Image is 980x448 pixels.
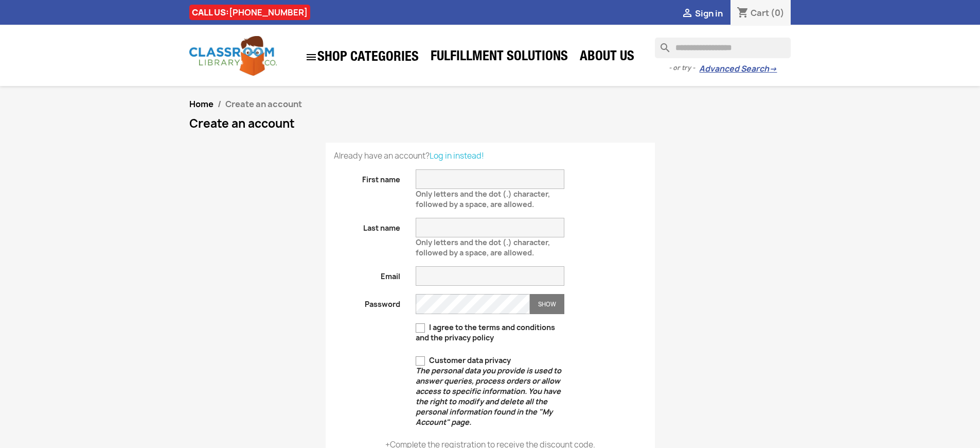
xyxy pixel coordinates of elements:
span: → [769,64,777,74]
a: [PHONE_NUMBER] [229,7,308,18]
span: Cart [751,7,769,19]
a: About Us [575,47,639,68]
label: Customer data privacy [416,355,564,427]
button: Show [530,294,564,314]
i:  [681,8,693,20]
i: search [655,38,667,50]
label: I agree to the terms and conditions and the privacy policy [416,322,564,343]
label: First name [326,169,408,185]
img: Classroom Library Company [189,36,277,76]
label: Email [326,266,408,282]
a: Home [189,98,213,110]
span: Sign in [695,8,723,19]
span: Only letters and the dot (.) character, followed by a space, are allowed. [416,233,550,257]
input: Password input [416,294,530,314]
a: Fulfillment Solutions [425,47,573,68]
span: Only letters and the dot (.) character, followed by a space, are allowed. [416,185,550,209]
a:  Sign in [681,8,723,19]
label: Last name [326,218,408,233]
a: Log in instead! [430,150,484,161]
div: CALL US: [189,5,310,20]
a: Advanced Search→ [699,64,777,74]
span: Create an account [225,98,302,110]
i:  [305,51,317,63]
span: - or try - [669,63,699,73]
em: The personal data you provide is used to answer queries, process orders or allow access to specif... [416,366,561,427]
i: shopping_cart [737,7,749,20]
span: (0) [771,7,785,19]
a: SHOP CATEGORIES [300,46,424,68]
h1: Create an account [189,117,791,130]
p: Already have an account? [334,151,647,161]
label: Password [326,294,408,309]
input: Search [655,38,791,58]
